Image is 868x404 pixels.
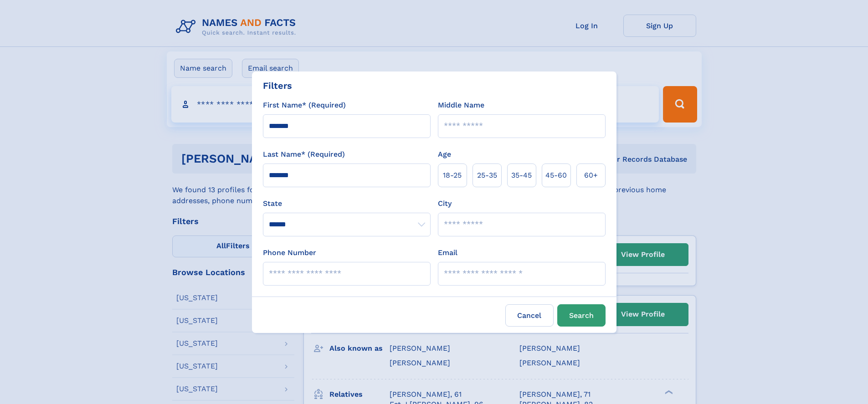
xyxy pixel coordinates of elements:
span: 45‑60 [545,170,567,181]
label: Middle Name [438,100,484,111]
label: State [263,198,431,209]
label: Last Name* (Required) [263,149,345,160]
span: 18‑25 [443,170,462,181]
span: 25‑35 [477,170,497,181]
label: First Name* (Required) [263,100,346,111]
label: Cancel [505,304,554,327]
span: 35‑45 [511,170,532,181]
label: Phone Number [263,247,316,258]
div: Filters [263,79,292,92]
label: Email [438,247,457,258]
label: Age [438,149,451,160]
label: City [438,198,452,209]
button: Search [557,304,606,327]
span: 60+ [584,170,598,181]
